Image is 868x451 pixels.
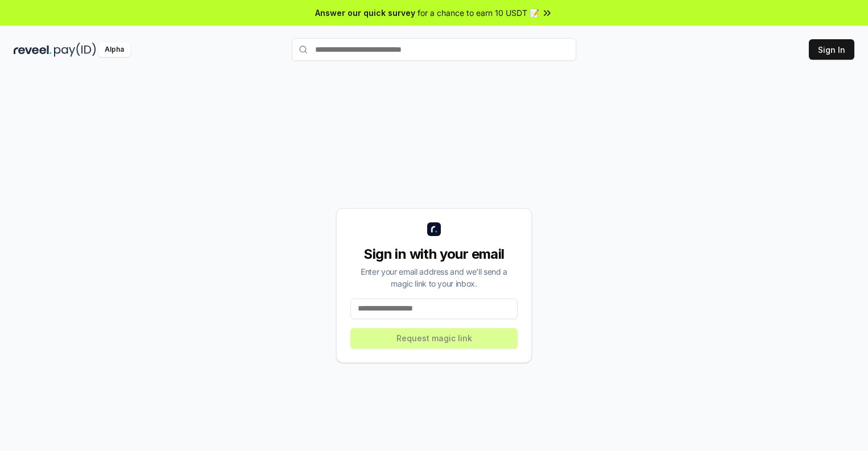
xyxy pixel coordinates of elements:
[350,266,518,289] div: Enter your email address and we’ll send a magic link to your inbox.
[315,7,415,19] span: Answer our quick survey
[809,39,854,60] button: Sign In
[14,43,52,57] img: reveel_dark
[418,7,539,19] span: for a chance to earn 10 USDT 📝
[427,222,441,236] img: logo_small
[54,43,96,57] img: pay_id
[350,245,518,263] div: Sign in with your email
[98,43,130,57] div: Alpha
